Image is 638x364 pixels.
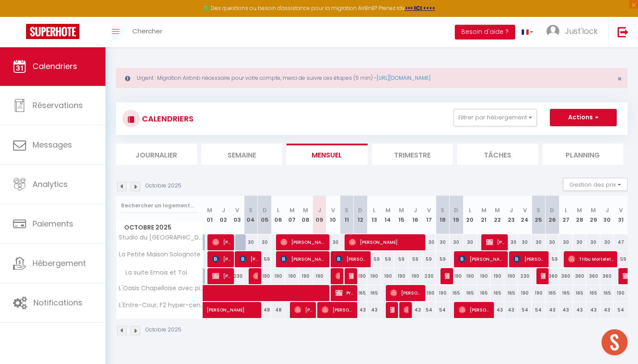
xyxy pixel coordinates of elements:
[212,234,231,250] span: [PERSON_NAME]
[280,234,327,250] span: [PERSON_NAME]
[477,196,491,234] th: 21
[546,234,559,250] div: 30
[335,251,368,267] span: [PERSON_NAME]
[212,251,231,267] span: [PERSON_NAME] LE CLECH
[490,302,504,318] div: 43
[116,68,628,88] div: Urgent : Migration Airbnb nécessaire pour votre compte, merci de suivre ces étapes (5 min) -
[532,285,546,301] div: 190
[230,196,244,234] th: 03
[573,285,587,301] div: 165
[253,268,258,284] span: [PERSON_NAME]
[540,17,608,47] a: ... Just'lock
[373,206,375,214] abbr: L
[258,234,272,250] div: 30
[118,285,204,292] span: L'Oasis Chapelloise avec piscine - 6 personnes
[294,302,313,318] span: [PERSON_NAME]
[568,251,615,267] span: Tribu Mortelette
[463,196,477,234] th: 20
[518,302,532,318] div: 54
[318,206,321,214] abbr: J
[408,268,422,284] div: 190
[504,285,518,301] div: 165
[235,206,239,214] abbr: V
[399,206,404,214] abbr: M
[559,285,573,301] div: 165
[436,251,450,267] div: 59
[441,206,444,214] abbr: S
[563,178,628,191] button: Gestion des prix
[201,144,283,165] li: Semaine
[490,268,504,284] div: 190
[546,25,559,38] img: ...
[118,302,204,308] span: L'Entre-Cour, F2 hyper-centre [GEOGRAPHIC_DATA]
[381,251,395,267] div: 59
[617,75,622,83] button: Close
[550,109,617,126] button: Actions
[277,206,280,214] abbr: L
[33,258,86,269] span: Hébergement
[586,234,600,250] div: 30
[445,268,450,284] span: Angélique dit
[618,26,628,37] img: logout
[459,251,505,267] span: [PERSON_NAME]
[367,251,381,267] div: 59
[116,221,203,234] span: Octobre 2025
[463,234,477,250] div: 30
[335,285,354,301] span: Proprio [PERSON_NAME]
[546,268,559,284] div: 360
[573,196,587,234] th: 28
[244,196,258,234] th: 04
[550,206,554,214] abbr: D
[518,234,532,250] div: 30
[422,251,436,267] div: 59
[395,251,408,267] div: 59
[455,25,515,39] button: Besoin d'aide ?
[586,285,600,301] div: 165
[289,206,295,214] abbr: M
[303,206,308,214] abbr: M
[490,196,504,234] th: 22
[436,302,450,318] div: 54
[523,206,527,214] abbr: V
[422,268,436,284] div: 230
[377,74,431,82] a: [URL][DOMAIN_NAME]
[335,268,340,284] span: [PERSON_NAME]
[532,196,546,234] th: 25
[408,302,422,318] div: 43
[463,285,477,301] div: 165
[326,234,340,250] div: 30
[614,234,628,250] div: 47
[518,268,532,284] div: 230
[285,196,299,234] th: 07
[481,206,487,214] abbr: M
[33,61,77,72] span: Calendriers
[495,206,500,214] abbr: M
[299,196,312,234] th: 08
[614,285,628,301] div: 190
[565,26,598,36] span: Just'lock
[450,285,464,301] div: 165
[617,73,622,84] span: ×
[536,206,540,214] abbr: S
[477,268,491,284] div: 190
[414,206,417,214] abbr: J
[203,196,217,234] th: 01
[559,268,573,284] div: 360
[395,268,408,284] div: 190
[299,268,312,284] div: 190
[312,268,326,284] div: 190
[436,285,450,301] div: 190
[469,206,471,214] abbr: L
[454,109,537,126] button: Filtrer par hébergement
[33,179,68,190] span: Analytics
[546,285,559,301] div: 165
[212,268,231,284] span: [PERSON_NAME]
[450,234,464,250] div: 30
[26,24,79,39] img: Super Booking
[285,268,299,284] div: 190
[573,234,587,250] div: 30
[546,302,559,318] div: 43
[33,297,82,308] span: Notifications
[145,326,181,334] p: Octobre 2025
[222,206,225,214] abbr: J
